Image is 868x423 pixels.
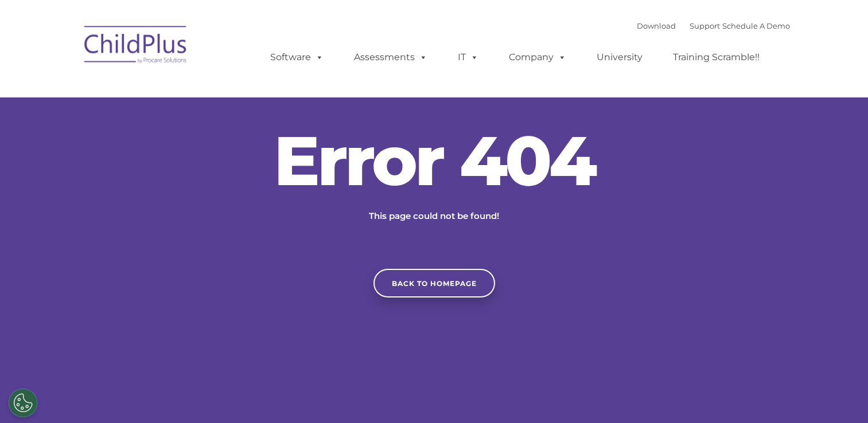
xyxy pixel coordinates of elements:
[9,389,37,417] button: Cookies Settings
[637,21,790,30] font: |
[373,269,495,297] a: Back to homepage
[446,46,490,69] a: IT
[262,126,606,195] h2: Error 404
[497,46,578,69] a: Company
[722,21,790,30] a: Schedule A Demo
[637,21,676,30] a: Download
[79,18,193,75] img: ChildPlus by Procare Solutions
[661,46,771,69] a: Training Scramble!!
[342,46,439,69] a: Assessments
[259,46,335,69] a: Software
[585,46,654,69] a: University
[314,209,555,223] p: This page could not be found!
[690,21,720,30] a: Support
